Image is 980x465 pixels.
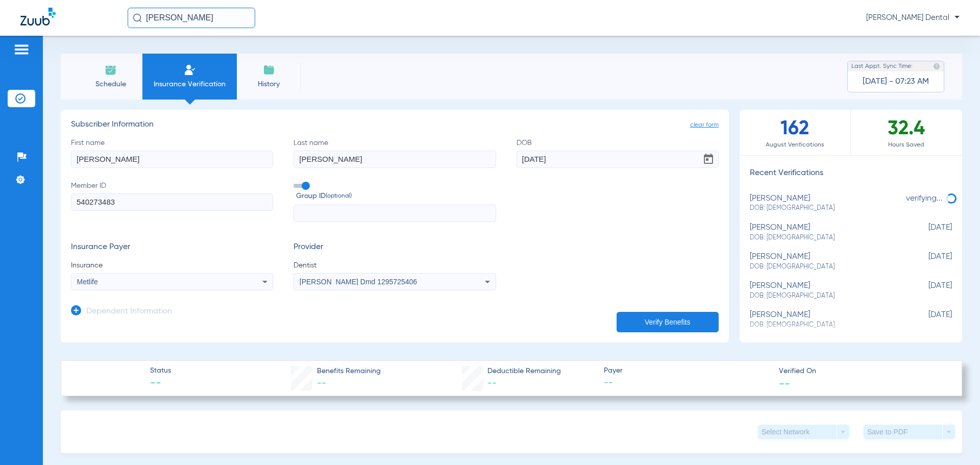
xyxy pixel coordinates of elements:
div: [PERSON_NAME] [750,223,901,242]
span: [DATE] [901,281,952,300]
span: [DATE] [901,252,952,271]
span: DOB: [DEMOGRAPHIC_DATA] [750,262,901,272]
span: Last Appt. Sync Time: [851,61,913,71]
input: DOBOpen calendar [517,151,719,168]
img: Search Icon [133,13,142,22]
span: -- [150,377,171,391]
h3: Recent Verifications [740,168,962,179]
span: [DATE] [901,310,952,329]
input: Last name [293,151,496,168]
span: -- [604,377,770,389]
label: DOB [517,138,719,168]
span: [DATE] [901,223,952,242]
iframe: Chat Widget [929,416,980,465]
input: Member ID [71,193,273,211]
span: -- [779,378,790,388]
label: Member ID [71,181,273,223]
span: verifying... [906,194,943,203]
span: DOB: [DEMOGRAPHIC_DATA] [750,291,901,301]
span: Status [150,365,171,376]
span: Deductible Remaining [487,366,561,377]
span: DOB: [DEMOGRAPHIC_DATA] [750,233,901,242]
h3: Insurance Payer [71,242,273,253]
span: Insurance [71,260,273,271]
span: [PERSON_NAME] Dmd 1295725406 [300,278,417,286]
span: -- [317,379,326,388]
span: DOB: [DEMOGRAPHIC_DATA] [750,321,901,330]
span: Insurance Verification [150,79,229,89]
img: Schedule [105,64,117,76]
span: History [244,79,293,89]
span: Metlife [77,278,98,286]
img: hamburger-icon [13,43,30,56]
h3: Provider [293,242,496,253]
span: Verified On [779,366,945,377]
span: clear form [690,120,719,130]
span: Payer [604,365,770,376]
span: [DATE] - 07:23 AM [863,77,929,87]
img: Zuub Logo [20,8,56,26]
label: Last name [293,138,496,168]
img: Manual Insurance Verification [184,64,196,76]
div: [PERSON_NAME] [750,281,901,300]
div: 162 [740,110,851,155]
small: (optional) [326,191,352,202]
input: First name [71,151,273,168]
span: [PERSON_NAME] Dental [866,13,960,23]
span: DOB: [DEMOGRAPHIC_DATA] [750,204,901,213]
span: Schedule [86,79,135,89]
span: Dentist [293,260,496,271]
label: First name [71,138,273,168]
h3: Subscriber Information [71,120,719,130]
div: [PERSON_NAME] [750,310,901,329]
span: Group ID [296,191,496,202]
img: History [263,64,275,76]
input: Search for patients [128,8,255,28]
div: [PERSON_NAME] [750,252,901,271]
button: Open calendar [698,149,719,169]
div: [PERSON_NAME] [750,194,901,213]
h3: Dependent Information [86,307,172,317]
span: Hours Saved [851,140,962,150]
span: -- [487,379,497,388]
span: Benefits Remaining [317,366,381,377]
span: August Verifications [740,140,850,150]
button: Verify Benefits [617,312,719,332]
div: 32.4 [851,110,962,155]
img: last sync help info [933,63,940,70]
